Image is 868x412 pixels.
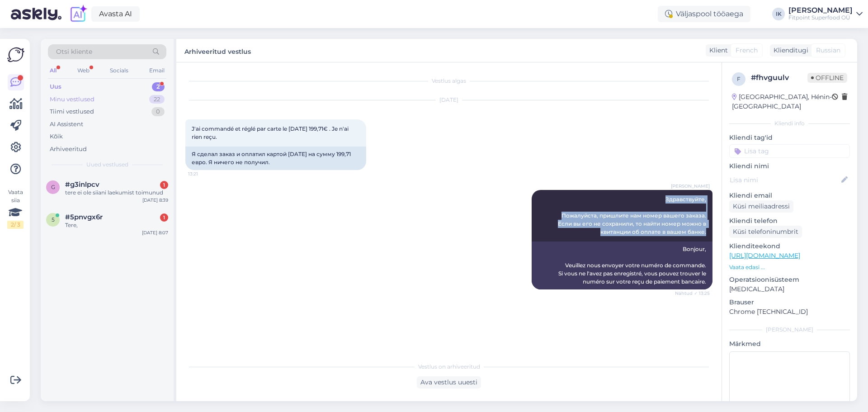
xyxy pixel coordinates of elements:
p: Chrome [TECHNICAL_ID] [729,307,850,317]
input: Lisa tag [729,144,850,158]
span: 13:21 [188,170,222,177]
a: Avasta AI [91,6,140,22]
span: [PERSON_NAME] [671,183,710,189]
img: explore-ai [69,5,88,24]
p: Brauser [729,298,850,307]
span: Vestlus on arhiveeritud [418,363,480,371]
p: Operatsioonisüsteem [729,275,850,284]
div: 2 / 3 [7,221,24,229]
span: Otsi kliente [56,47,92,57]
p: Klienditeekond [729,242,850,251]
p: [MEDICAL_DATA] [729,284,850,294]
div: 0 [151,107,165,116]
div: Socials [108,65,130,76]
div: AI Assistent [50,120,83,129]
div: All [48,65,58,76]
div: Bonjour, Veuillez nous envoyer votre numéro de commande. Si vous ne l'avez pas enregistré, vous p... [532,242,712,289]
span: f [737,76,741,82]
div: Minu vestlused [50,95,94,104]
a: [PERSON_NAME]Fitpoint Superfood OÜ [788,7,863,21]
span: g [51,184,55,190]
p: Vaata edasi ... [729,263,850,271]
span: 5 [52,216,55,223]
div: 22 [149,95,165,104]
div: 2 [152,82,165,91]
div: [GEOGRAPHIC_DATA], Hénin-[GEOGRAPHIC_DATA] [732,92,832,111]
div: Klienditugi [770,46,808,55]
div: [DATE] 8:07 [142,229,168,236]
span: Russian [816,46,840,55]
div: Ava vestlus uuesti [417,376,481,388]
div: [DATE] [185,96,712,104]
div: Fitpoint Superfood OÜ [788,14,853,21]
div: Tere, [65,221,168,229]
label: Arhiveeritud vestlus [184,44,251,57]
div: Email [147,65,166,76]
p: Kliendi tag'id [729,133,850,142]
div: Web [75,65,91,76]
span: Uued vestlused [86,161,128,169]
div: tere ei ole siiani laekumist toimunud [65,189,168,197]
div: Väljaspool tööaega [658,6,750,22]
span: #g3inlpcv [65,180,99,189]
p: Kliendi nimi [729,161,850,171]
p: Kliendi telefon [729,216,850,226]
span: J'ai commandé et réglé par carte le [DATE] 199,71€ . Je n'ai rien reçu. [192,125,350,140]
div: IK [772,8,785,20]
p: Märkmed [729,339,850,349]
div: Küsi meiliaadressi [729,200,793,213]
div: 1 [160,213,168,222]
div: [DATE] 8:39 [142,197,168,204]
div: Klient [706,46,728,55]
div: 1 [160,181,168,189]
div: Я сделал заказ и оплатил картой [DATE] на сумму 199,71 евро. Я ничего не получил. [185,147,366,170]
span: #5pnvgx6r [65,213,103,221]
a: [URL][DOMAIN_NAME] [729,251,800,260]
p: Kliendi email [729,191,850,200]
div: Küsi telefoninumbrit [729,226,802,238]
span: Offline [807,73,847,83]
span: French [736,46,758,55]
input: Lisa nimi [730,175,840,185]
img: Askly Logo [7,46,24,63]
div: Vestlus algas [185,77,712,85]
div: [PERSON_NAME] [729,326,850,334]
span: Здравствуйте, Пожалуйста, пришлите нам номер вашего заказа. Если вы его не сохранили, то найти но... [558,196,708,235]
div: [PERSON_NAME] [788,7,853,14]
div: Kõik [50,132,63,141]
div: Tiimi vestlused [50,107,94,116]
div: Vaata siia [7,188,24,229]
div: # fhvguulv [751,72,807,83]
div: Arhiveeritud [50,145,87,154]
div: Uus [50,82,61,91]
span: Nähtud ✓ 13:25 [675,290,710,297]
div: Kliendi info [729,119,850,128]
